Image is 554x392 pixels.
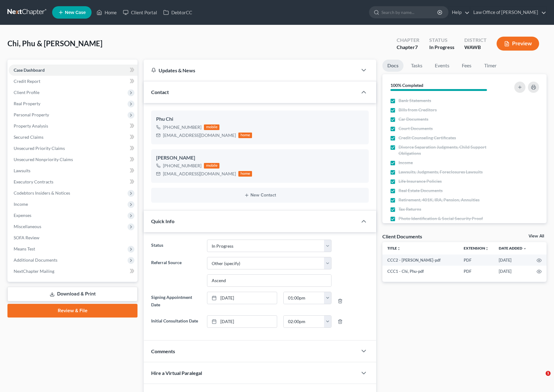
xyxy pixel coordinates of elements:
[14,123,48,128] span: Property Analysis
[9,120,137,132] a: Property Analysis
[429,37,454,44] div: Status
[238,133,252,138] div: home
[399,97,431,104] span: Bank Statements
[479,60,502,72] a: Timer
[148,292,204,310] label: Signing Appointment Date
[7,304,137,318] a: Review & File
[120,7,160,18] a: Client Portal
[494,255,532,266] td: [DATE]
[387,246,401,250] a: Titleunfold_more
[382,266,459,277] td: CCC1 - Chi, Phu-pdf
[163,124,201,130] div: [PHONE_NUMBER]
[406,60,427,72] a: Tasks
[204,163,219,169] div: mobile
[160,7,195,18] a: DebtorCC
[284,316,324,327] input: -- : --
[148,240,204,252] label: Status
[204,124,219,130] div: mobile
[14,67,45,73] span: Case Dashboard
[7,39,102,48] span: Chi, Phu & [PERSON_NAME]
[459,255,494,266] td: PDF
[207,292,277,304] a: [DATE]
[65,10,86,15] span: New Case
[93,7,120,18] a: Home
[151,348,175,354] span: Comments
[9,176,137,187] a: Executory Contracts
[9,143,137,154] a: Unsecured Priority Claims
[14,112,49,117] span: Personal Property
[546,371,551,376] span: 1
[7,287,137,301] a: Download & Print
[163,163,201,169] div: [PHONE_NUMBER]
[429,44,454,51] div: In Progress
[14,79,40,84] span: Credit Report
[207,275,331,286] input: Other Referral Source
[238,171,252,177] div: home
[529,234,544,238] a: View All
[14,213,31,218] span: Expenses
[14,90,39,95] span: Client Profile
[494,266,532,277] td: [DATE]
[397,247,401,250] i: unfold_more
[9,154,137,165] a: Unsecured Nonpriority Claims
[397,44,419,51] div: Chapter
[381,7,438,18] input: Search by name...
[415,44,418,50] span: 7
[156,193,364,198] button: New Contact
[151,67,350,74] div: Updates & News
[14,157,73,162] span: Unsecured Nonpriority Claims
[459,266,494,277] td: PDF
[464,37,487,44] div: District
[14,190,70,196] span: Codebtors Insiders & Notices
[470,7,546,18] a: Law Office of [PERSON_NAME]
[14,101,40,106] span: Real Property
[14,224,41,229] span: Miscellaneous
[163,171,236,177] div: [EMAIL_ADDRESS][DOMAIN_NAME]
[399,187,443,194] span: Real Estate Documents
[523,247,527,250] i: expand_more
[14,268,54,274] span: NextChapter Mailing
[148,315,204,328] label: Initial Consultation Date
[397,37,419,44] div: Chapter
[382,60,403,72] a: Docs
[497,37,539,51] button: Preview
[14,168,30,173] span: Lawsuits
[9,76,137,87] a: Credit Report
[9,232,137,243] a: SOFA Review
[207,316,277,327] a: [DATE]
[9,165,137,176] a: Lawsuits
[14,146,65,151] span: Unsecured Priority Claims
[9,266,137,277] a: NextChapter Mailing
[399,107,437,113] span: Bills from Creditors
[399,160,413,166] span: Income
[533,371,548,386] iframe: Intercom live chat
[14,179,53,184] span: Executory Contracts
[9,132,137,143] a: Secured Claims
[148,257,204,287] label: Referral Source
[399,169,483,175] span: Lawsuits, Judgments, Foreclosures Lawsuits
[151,370,202,376] span: Hire a Virtual Paralegal
[390,83,423,88] strong: 100% Completed
[156,154,364,162] div: [PERSON_NAME]
[399,144,500,156] span: Divorce Separation Judgments, Child Support Obligations
[382,233,422,240] div: Client Documents
[284,292,324,304] input: -- : --
[14,201,28,207] span: Income
[399,206,421,212] span: Tax Returns
[399,135,456,141] span: Credit Counseling Certificates
[14,257,57,263] span: Additional Documents
[382,255,459,266] td: CCC2 - [PERSON_NAME]-pdf
[151,218,174,224] span: Quick Info
[399,215,483,222] span: Photo Identification & Social Security Proof
[14,134,43,140] span: Secured Claims
[485,247,489,250] i: unfold_more
[151,89,169,95] span: Contact
[399,178,442,184] span: Life Insurance Policies
[464,246,489,250] a: Extensionunfold_more
[9,65,137,76] a: Case Dashboard
[399,125,433,132] span: Court Documents
[464,44,487,51] div: WAWB
[399,197,480,203] span: Retirement, 401K, IRA, Pension, Annuities
[449,7,470,18] a: Help
[399,116,428,122] span: Car Documents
